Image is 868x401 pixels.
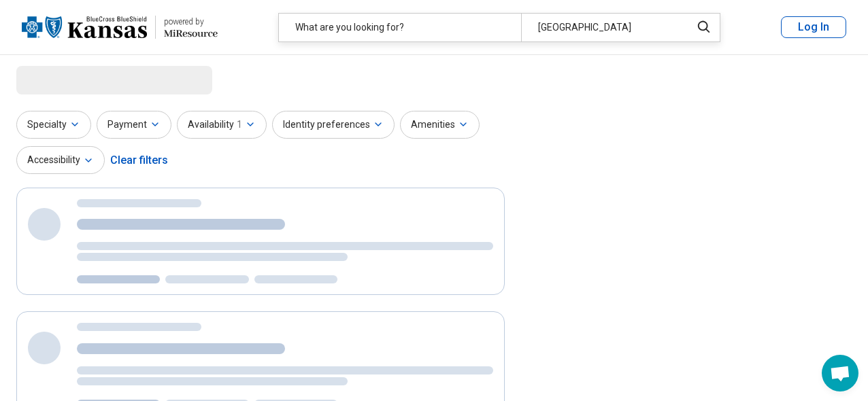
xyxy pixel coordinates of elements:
[177,111,267,139] button: Availability1
[16,66,131,93] span: Loading...
[400,111,480,139] button: Amenities
[16,146,105,174] button: Accessibility
[22,11,218,43] a: Blue Cross Blue Shield Kansaspowered by
[272,111,395,139] button: Identity preferences
[110,144,168,177] div: Clear filters
[279,14,521,41] div: What are you looking for?
[521,14,682,41] div: [GEOGRAPHIC_DATA]
[16,111,91,139] button: Specialty
[164,16,218,28] div: powered by
[822,355,858,391] div: Open chat
[237,118,242,132] span: 1
[97,111,171,139] button: Payment
[22,11,147,43] img: Blue Cross Blue Shield Kansas
[781,16,846,38] button: Log In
